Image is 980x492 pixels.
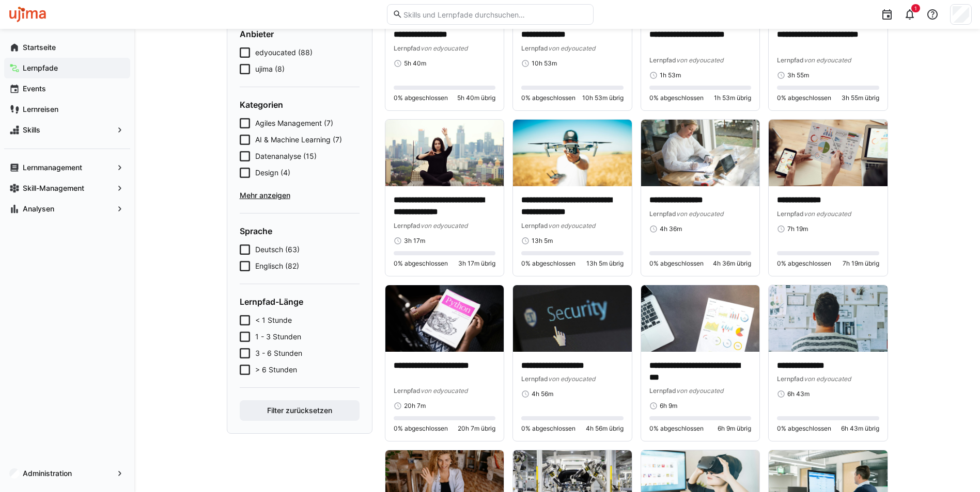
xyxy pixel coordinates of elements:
[804,210,851,218] span: von edyoucated
[458,424,495,433] span: 20h 7m übrig
[394,259,448,268] span: 0% abgeschlossen
[676,56,723,64] span: von edyoucated
[676,210,723,218] span: von edyoucated
[548,222,595,229] span: von edyoucated
[714,94,751,102] span: 1h 53m übrig
[404,237,425,245] span: 3h 17m
[404,59,426,68] span: 5h 40m
[394,387,421,395] span: Lernpfad
[649,210,676,218] span: Lernpfad
[240,226,360,236] h4: Sprache
[777,259,831,268] span: 0% abgeschlossen
[255,168,290,178] span: Design (4)
[769,285,888,352] img: image
[586,259,624,268] span: 13h 5m übrig
[255,348,302,358] span: 3 - 6 Stunden
[718,424,751,433] span: 6h 9m übrig
[394,424,448,433] span: 0% abgeschlossen
[255,64,285,74] span: ujima (8)
[521,259,575,268] span: 0% abgeschlossen
[240,297,360,307] h4: Lernpfad-Länge
[804,56,851,64] span: von edyoucated
[649,259,704,268] span: 0% abgeschlossen
[804,375,851,383] span: von edyoucated
[842,94,879,102] span: 3h 55m übrig
[787,225,808,233] span: 7h 19m
[660,402,677,410] span: 6h 9m
[787,390,810,398] span: 6h 43m
[513,285,632,352] img: image
[843,259,879,268] span: 7h 19m übrig
[513,120,632,186] img: image
[385,120,504,186] img: image
[521,94,575,102] span: 0% abgeschlossen
[255,315,292,325] span: < 1 Stunde
[777,56,804,64] span: Lernpfad
[240,190,360,201] span: Mehr anzeigen
[582,94,624,102] span: 10h 53m übrig
[404,402,426,410] span: 20h 7m
[914,5,917,11] span: 1
[649,94,704,102] span: 0% abgeschlossen
[402,10,587,19] input: Skills und Lernpfade durchsuchen…
[649,387,676,395] span: Lernpfad
[532,59,557,68] span: 10h 53m
[458,259,495,268] span: 3h 17m übrig
[421,44,468,52] span: von edyoucated
[777,375,804,383] span: Lernpfad
[255,151,317,161] span: Datenanalyse (15)
[521,222,548,229] span: Lernpfad
[255,118,333,128] span: Agiles Management (7)
[457,94,495,102] span: 5h 40m übrig
[521,375,548,383] span: Lernpfad
[769,120,888,186] img: image
[532,390,553,398] span: 4h 56m
[548,375,595,383] span: von edyoucated
[641,120,760,186] img: image
[255,47,313,58] span: edyoucated (88)
[240,29,360,39] h4: Anbieter
[660,225,682,233] span: 4h 36m
[777,94,831,102] span: 0% abgeschlossen
[266,405,334,416] span: Filter zurücksetzen
[660,71,681,79] span: 1h 53m
[255,365,297,375] span: > 6 Stunden
[255,332,301,342] span: 1 - 3 Stunden
[521,424,575,433] span: 0% abgeschlossen
[385,285,504,352] img: image
[586,424,624,433] span: 4h 56m übrig
[548,44,595,52] span: von edyoucated
[255,244,300,255] span: Deutsch (63)
[641,285,760,352] img: image
[777,210,804,218] span: Lernpfad
[841,424,879,433] span: 6h 43m übrig
[649,56,676,64] span: Lernpfad
[240,400,360,421] button: Filter zurücksetzen
[394,94,448,102] span: 0% abgeschlossen
[649,424,704,433] span: 0% abgeschlossen
[394,44,421,52] span: Lernpfad
[421,222,468,229] span: von edyoucated
[676,387,723,395] span: von edyoucated
[777,424,831,433] span: 0% abgeschlossen
[421,387,468,395] span: von edyoucated
[255,135,342,145] span: AI & Machine Learning (7)
[532,237,553,245] span: 13h 5m
[521,44,548,52] span: Lernpfad
[713,259,751,268] span: 4h 36m übrig
[255,261,299,271] span: Englisch (82)
[394,222,421,229] span: Lernpfad
[240,100,360,110] h4: Kategorien
[787,71,809,79] span: 3h 55m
